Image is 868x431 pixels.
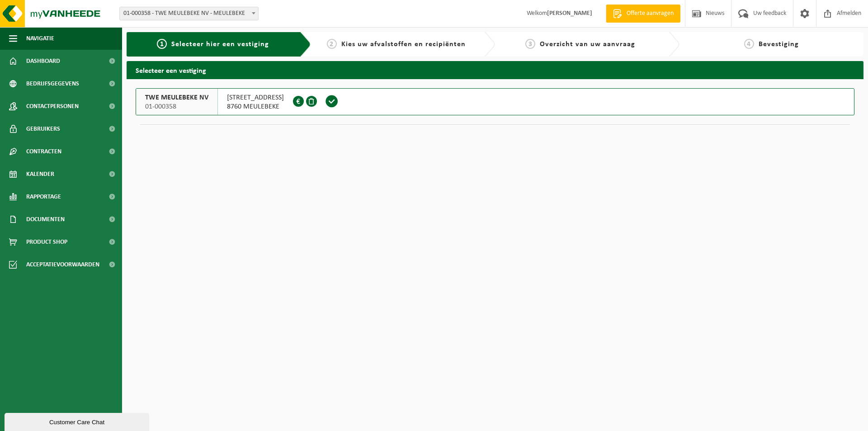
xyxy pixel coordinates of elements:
[227,102,284,111] span: 8760 MEULEBEKE
[26,95,79,118] span: Contactpersonen
[26,27,54,50] span: Navigatie
[145,102,208,111] span: 01-000358
[26,231,67,253] span: Product Shop
[26,72,79,95] span: Bedrijfsgegevens
[26,253,99,276] span: Acceptatievoorwaarden
[136,88,854,115] button: TWE MEULEBEKE NV 01-000358 [STREET_ADDRESS]8760 MEULEBEKE
[145,93,208,102] span: TWE MEULEBEKE NV
[127,61,863,79] h2: Selecteer een vestiging
[5,411,151,431] iframe: chat widget
[624,9,676,18] span: Offerte aanvragen
[171,41,269,48] span: Selecteer hier een vestiging
[547,10,592,17] strong: [PERSON_NAME]
[525,39,535,49] span: 3
[227,93,284,102] span: [STREET_ADDRESS]
[341,41,466,48] span: Kies uw afvalstoffen en recipiënten
[26,140,61,163] span: Contracten
[26,50,60,72] span: Dashboard
[327,39,337,49] span: 2
[26,208,65,231] span: Documenten
[157,39,167,49] span: 1
[759,41,799,48] span: Bevestiging
[540,41,635,48] span: Overzicht van uw aanvraag
[26,163,54,185] span: Kalender
[119,7,259,20] span: 01-000358 - TWE MEULEBEKE NV - MEULEBEKE
[606,5,680,23] a: Offerte aanvragen
[744,39,754,49] span: 4
[120,7,258,20] span: 01-000358 - TWE MEULEBEKE NV - MEULEBEKE
[26,118,60,140] span: Gebruikers
[26,185,61,208] span: Rapportage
